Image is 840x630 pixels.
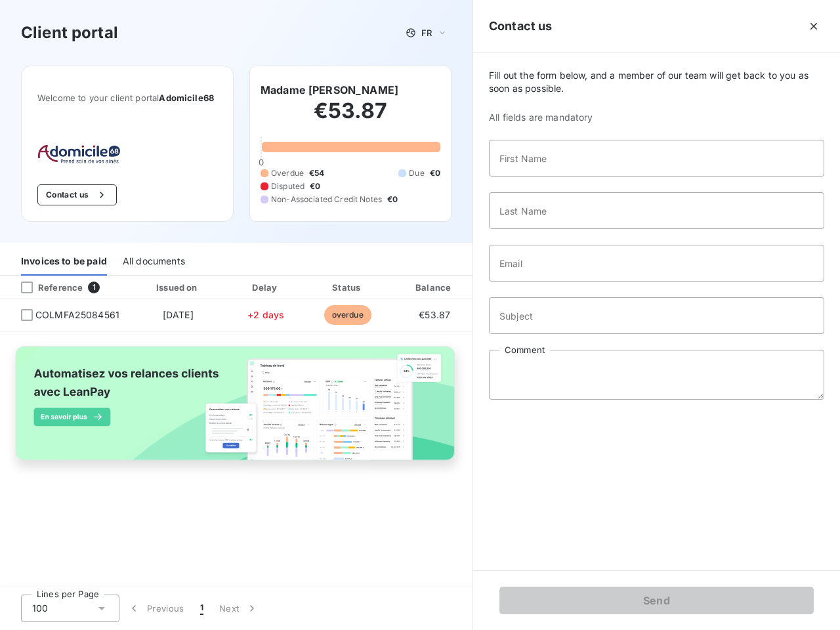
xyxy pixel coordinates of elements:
span: 1 [200,602,203,615]
span: FR [421,28,432,38]
span: €0 [310,180,320,192]
h2: €53.87 [261,98,440,137]
div: All documents [123,248,185,276]
span: 1 [88,282,100,293]
div: Balance [392,281,477,294]
span: €0 [387,194,398,205]
span: COLMFA25084561 [35,308,119,322]
span: Adomicile68 [159,93,214,103]
span: All fields are mandatory [489,111,824,124]
div: Invoices to be paid [21,248,107,276]
span: 100 [32,602,48,615]
span: Due [409,167,424,179]
button: 1 [192,595,211,622]
span: Non-Associated Credit Notes [271,194,382,205]
button: Previous [119,595,192,622]
button: Send [499,587,814,614]
span: [DATE] [163,309,194,320]
h5: Contact us [489,17,553,35]
img: Company logo [37,145,121,163]
span: Welcome to your client portal [37,93,217,103]
h6: Madame [PERSON_NAME] [261,82,398,98]
div: Status [308,281,387,294]
span: 0 [259,157,264,167]
span: overdue [324,305,371,325]
input: placeholder [489,297,824,334]
span: €53.87 [419,309,450,320]
div: Reference [10,282,83,293]
div: Delay [228,281,303,294]
h3: Client portal [21,21,118,45]
div: Issued on [133,281,223,294]
span: +2 days [247,309,284,320]
span: Overdue [271,167,304,179]
button: Contact us [37,184,117,205]
input: placeholder [489,192,824,229]
span: €0 [430,167,440,179]
button: Next [211,595,266,622]
span: Disputed [271,180,304,192]
input: placeholder [489,140,824,177]
input: placeholder [489,245,824,282]
span: €54 [309,167,324,179]
img: banner [5,339,467,480]
span: Fill out the form below, and a member of our team will get back to you as soon as possible. [489,69,824,95]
